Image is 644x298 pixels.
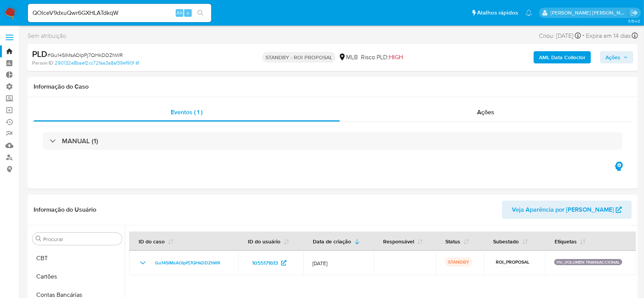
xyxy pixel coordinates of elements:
[583,31,584,41] span: -
[477,9,518,17] span: Atalhos rápidos
[600,51,633,63] button: Ações
[43,236,119,243] input: Procurar
[29,249,125,267] button: CBT
[539,51,586,63] b: AML Data Collector
[361,53,403,62] span: Risco PLD:
[62,137,98,145] h3: MANUAL (1)
[338,53,358,62] div: MLB
[187,9,189,16] span: s
[526,10,532,16] a: Notificações
[389,53,403,62] span: HIGH
[176,9,183,16] span: Alt
[55,60,139,66] a: 290132e8baef2cc72faa3a8af39ef90f
[34,83,632,91] h1: Informação do Caso
[34,206,96,214] h1: Informação do Usuário
[32,60,53,66] b: Person ID
[586,32,631,40] span: Expira em 14 dias
[502,201,632,219] button: Veja Aparência por [PERSON_NAME]
[605,51,620,63] span: Ações
[36,236,42,242] button: Procurar
[551,9,628,16] p: andrea.asantos@mercadopago.com.br
[539,31,581,41] div: Criou: [DATE]
[28,8,211,18] input: Pesquise usuários ou casos...
[477,108,495,117] span: Ações
[29,267,125,286] button: Cartões
[28,32,66,40] span: Sem atribuição
[630,9,638,17] a: Sair
[193,8,208,18] button: search-icon
[534,51,591,63] button: AML Data Collector
[262,52,335,63] p: STANDBY - ROI PROPOSAL
[43,132,623,150] div: MANUAL (1)
[47,51,123,59] span: # Gu14SIMsAOIpPj7QHkDDZhWR
[32,48,47,60] b: PLD
[512,201,614,219] span: Veja Aparência por [PERSON_NAME]
[171,108,203,117] span: Eventos ( 1 )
